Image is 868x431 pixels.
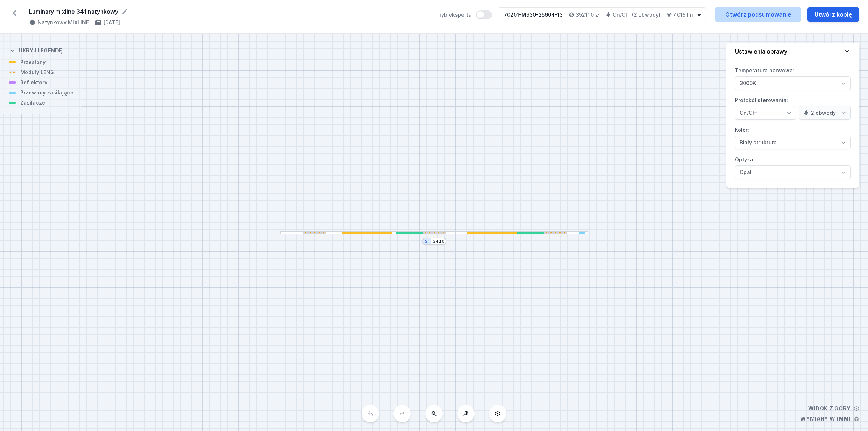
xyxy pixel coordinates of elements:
[735,94,851,120] label: Protokół sterowania:
[726,43,859,60] button: Ustawienia oprawy
[29,7,427,16] form: Luminary mixline 341 natynkowy
[9,41,62,59] button: Ukryj legendę
[121,8,128,15] button: Edytuj nazwę projektu
[735,65,851,90] label: Temperatura barwowa:
[19,47,62,54] h4: Ukryj legendę
[735,136,851,149] select: Kolor:
[807,7,859,22] button: Utwórz kopię
[735,106,796,120] select: Protokół sterowania:
[673,11,693,18] h4: 4015 lm
[433,238,444,244] input: Wymiar [mm]
[498,7,706,22] button: 70201-M930-25604-133521,10 złOn/Off (2 obwody)4015 lm
[735,76,851,90] select: Temperatura barwowa:
[735,154,851,179] label: Optyka:
[38,19,89,26] h4: Natynkowy MIXLINE
[436,10,492,19] label: Tryb eksperta
[735,47,787,56] h4: Ustawienia oprawy
[735,124,851,149] label: Kolor:
[103,19,120,26] h4: [DATE]
[576,11,600,18] h4: 3521,10 zł
[735,165,851,179] select: Optyka:
[476,10,492,19] button: Tryb eksperta
[504,11,563,18] div: 70201-M930-25604-13
[715,7,801,22] a: Otwórz podsumowanie
[613,11,660,18] h4: On/Off (2 obwody)
[799,106,851,120] select: Protokół sterowania:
